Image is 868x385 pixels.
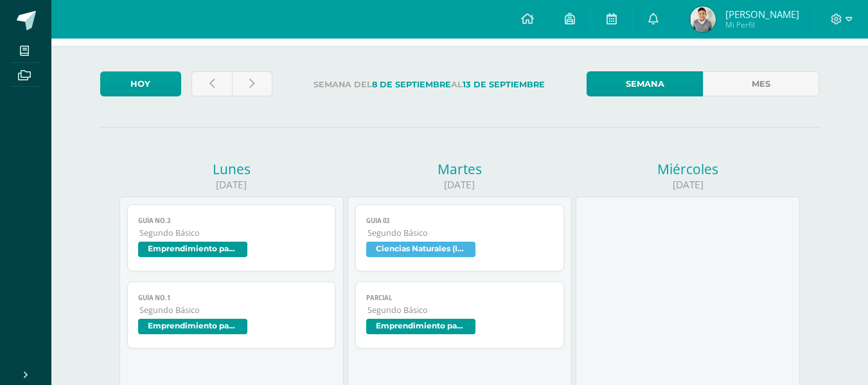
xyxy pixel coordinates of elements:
[366,242,475,257] span: Ciencias Naturales (Introducción a la Química)
[138,242,247,257] span: Emprendimiento para la Productividad
[138,294,325,302] span: GUÍA NO.1
[100,71,181,96] a: Hoy
[120,178,344,192] div: [DATE]
[703,71,819,96] a: Mes
[368,228,553,238] span: Segundo Básico
[127,204,336,271] a: GUÍA NO.3Segundo BásicoEmprendimiento para la Productividad
[366,294,553,302] span: PARCIAL
[355,204,564,271] a: Guia 03Segundo BásicoCiencias Naturales (Introducción a la Química)
[725,19,799,30] span: Mi Perfil
[120,160,344,178] div: Lunes
[725,8,799,21] span: [PERSON_NAME]
[587,71,703,96] a: Semana
[138,319,247,334] span: Emprendimiento para la Productividad
[139,305,325,316] span: Segundo Básico
[690,6,716,32] img: 2b123f8bfdc752be0a6e1555ca5ba63f.png
[366,217,553,225] span: Guia 03
[138,217,325,225] span: GUÍA NO.3
[355,282,564,348] a: PARCIALSegundo BásicoEmprendimiento para la Productividad
[348,160,572,178] div: Martes
[139,228,325,238] span: Segundo Básico
[576,178,800,192] div: [DATE]
[576,160,800,178] div: Miércoles
[463,80,545,89] strong: 13 de Septiembre
[283,71,576,98] label: Semana del al
[372,80,451,89] strong: 8 de Septiembre
[366,319,475,334] span: Emprendimiento para la Productividad
[127,282,336,348] a: GUÍA NO.1Segundo BásicoEmprendimiento para la Productividad
[348,178,572,192] div: [DATE]
[368,305,553,316] span: Segundo Básico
